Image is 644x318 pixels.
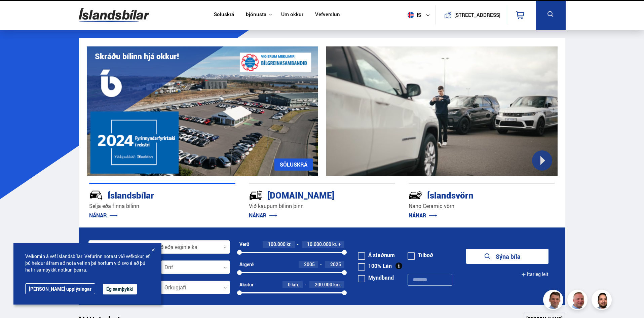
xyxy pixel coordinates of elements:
[87,46,318,176] img: eKx6w-_Home_640_.png
[89,188,103,202] img: JRvxyua_JYH6wB4c.svg
[409,188,423,202] img: -Svtn6bYgwAsiwNX.svg
[521,267,548,282] button: Ítarleg leit
[239,282,254,287] div: Akstur
[239,242,249,247] div: Verð
[103,284,137,294] button: Ég samþykki
[593,291,613,311] img: nhp88E3Fdnt1Opn2.png
[568,291,589,311] img: siFngHWaQ9KaOqBr.png
[338,242,341,247] span: +
[25,253,150,273] span: Velkomin á vef Íslandsbílar. Vefurinn notast við vefkökur, ef þú heldur áfram að nota vefinn þá h...
[307,241,331,247] span: 10.000.000
[358,252,395,258] label: Á staðnum
[330,261,341,268] span: 2025
[25,283,95,294] a: [PERSON_NAME] upplýsingar
[409,202,555,210] p: Nano Ceramic vörn
[95,52,179,61] h1: Skráðu bílinn hjá okkur!
[408,12,414,18] img: svg+xml;base64,PHN2ZyB4bWxucz0iaHR0cDovL3d3dy53My5vcmcvMjAwMC9zdmciIHdpZHRoPSI1MTIiIGhlaWdodD0iNT...
[214,11,234,19] a: Söluskrá
[457,12,498,18] button: [STREET_ADDRESS]
[358,263,392,269] label: 100% Lán
[249,212,277,219] a: NÁNAR
[408,252,433,258] label: Tilboð
[249,189,371,201] div: [DOMAIN_NAME]
[409,212,437,219] a: NÁNAR
[89,189,212,201] div: Íslandsbílar
[439,5,504,25] a: [STREET_ADDRESS]
[239,262,254,267] div: Árgerð
[332,242,337,247] span: kr.
[333,282,341,287] span: km.
[292,282,299,287] span: km.
[246,11,266,18] button: Þjónusta
[249,188,263,202] img: tr5P-W3DuiFaO7aO.svg
[249,202,395,210] p: Við kaupum bílinn þinn
[405,5,435,25] button: is
[405,12,422,18] span: is
[358,275,394,280] label: Myndband
[409,189,531,201] div: Íslandsvörn
[89,202,235,210] p: Selja eða finna bílinn
[304,261,315,268] span: 2005
[274,158,313,171] a: SÖLUSKRÁ
[268,241,286,247] span: 100.000
[288,281,291,288] span: 0
[466,249,548,264] button: Sýna bíla
[544,291,564,311] img: FbJEzSuNWCJXmdc-.webp
[79,4,149,26] img: G0Ugv5HjCgRt.svg
[315,11,340,19] a: Vefverslun
[89,212,118,219] a: NÁNAR
[281,11,303,19] a: Um okkur
[287,242,292,247] span: kr.
[315,281,332,288] span: 200.000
